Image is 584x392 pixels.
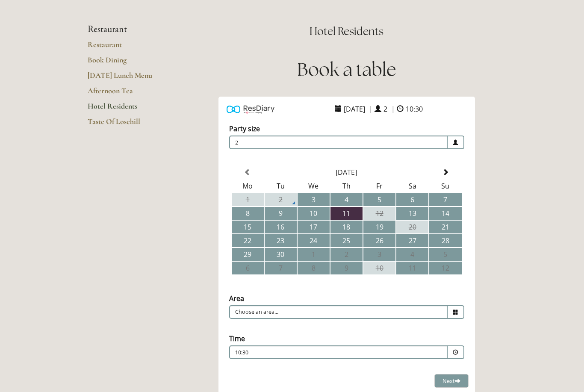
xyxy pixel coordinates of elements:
li: Restaurant [88,24,169,35]
label: Party size [229,124,260,133]
td: 9 [330,262,363,274]
a: Restaurant [88,40,169,55]
label: Area [229,294,244,303]
img: Powered by ResDiary [227,103,274,115]
a: Hotel Residents [88,101,169,117]
th: Sa [396,180,428,192]
td: 16 [265,221,297,233]
label: Time [229,334,245,343]
td: 4 [396,248,428,261]
span: Previous Month [244,169,251,176]
th: Su [429,180,461,192]
td: 26 [363,234,395,247]
td: 2 [330,248,363,261]
th: We [298,180,330,192]
td: 30 [265,248,297,261]
td: 2 [265,193,297,206]
h2: Hotel Residents [197,24,496,39]
th: Fr [363,180,395,192]
td: 1 [232,193,264,206]
td: 24 [298,234,330,247]
td: 1 [298,248,330,261]
span: [DATE] [342,102,367,116]
td: 8 [232,207,264,220]
td: 18 [330,221,363,233]
th: Tu [265,180,297,192]
td: 11 [330,207,363,220]
td: 8 [298,262,330,274]
td: 23 [265,234,297,247]
td: 20 [396,221,428,233]
td: 27 [396,234,428,247]
td: 7 [265,262,297,274]
td: 5 [429,248,461,261]
span: Next [442,377,460,385]
th: Mo [232,180,264,192]
th: Th [330,180,363,192]
h1: Book a table [197,57,496,82]
span: Next Month [442,169,449,176]
td: 11 [396,262,428,274]
td: 21 [429,221,461,233]
span: 2 [381,102,389,116]
span: 10:30 [404,102,425,116]
td: 7 [429,193,461,206]
td: 22 [232,234,264,247]
a: Afternoon Tea [88,86,169,101]
td: 3 [363,248,395,261]
span: | [391,104,395,114]
td: 14 [429,207,461,220]
td: 3 [298,193,330,206]
td: 19 [363,221,395,233]
a: Taste Of Losehill [88,117,169,132]
td: 28 [429,234,461,247]
td: 12 [429,262,461,274]
td: 9 [265,207,297,220]
td: 12 [363,207,395,220]
p: 10:30 [235,349,390,357]
th: Select Month [265,166,429,179]
td: 10 [363,262,395,274]
td: 13 [396,207,428,220]
span: 2 [229,136,448,149]
td: 6 [396,193,428,206]
td: 15 [232,221,264,233]
td: 29 [232,248,264,261]
td: 6 [232,262,264,274]
a: Book Dining [88,55,169,71]
td: 5 [363,193,395,206]
td: 10 [298,207,330,220]
td: 4 [330,193,363,206]
button: Next [434,374,469,388]
td: 25 [330,234,363,247]
a: [DATE] Lunch Menu [88,71,169,86]
span: | [369,104,373,114]
td: 17 [298,221,330,233]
